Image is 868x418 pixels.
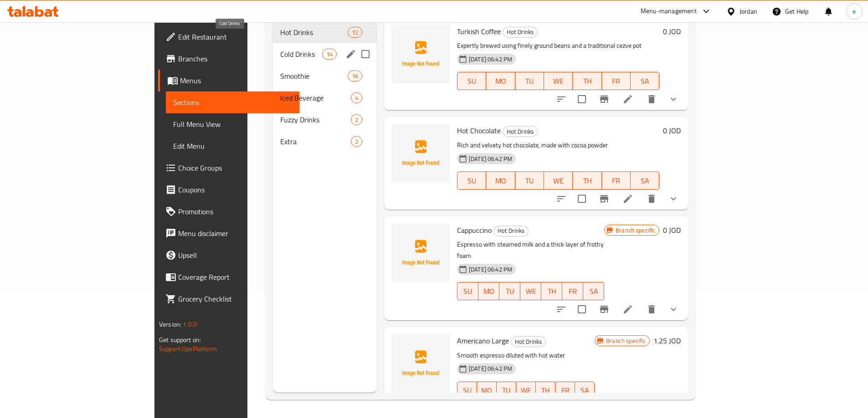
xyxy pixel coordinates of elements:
[158,266,299,288] a: Coverage Report
[178,31,292,42] span: Edit Restaurant
[391,334,450,393] img: Americano Large
[663,188,684,210] button: show more
[612,226,659,235] span: Branch specific
[668,304,679,315] svg: Show Choices
[562,282,583,300] button: FR
[576,174,598,187] span: TH
[158,222,299,244] a: Menu disclaimer
[158,48,299,70] a: Branches
[573,72,601,90] button: TH
[641,6,697,17] div: Menu-management
[486,171,515,190] button: MO
[465,364,516,373] span: [DATE] 06:42 PM
[593,88,615,110] button: Branch-specific-item
[178,228,292,239] span: Menu disclaimer
[478,282,499,300] button: MO
[519,174,540,187] span: TU
[183,318,197,330] span: 1.0.0
[555,382,575,400] button: FR
[457,140,659,151] p: Rich and velvety hot chocolate, made with cocoa powder
[280,71,347,81] span: Smoothie
[520,282,541,300] button: WE
[583,282,604,300] button: SA
[481,384,493,397] span: MO
[663,25,681,38] h6: 0 JOD
[622,193,633,204] a: Edit menu item
[178,250,292,261] span: Upsell
[663,124,681,137] h6: 0 JOD
[178,293,292,304] span: Grocery Checklist
[668,94,679,105] svg: Show Choices
[477,382,497,400] button: MO
[497,382,516,400] button: TU
[457,334,509,347] span: Americano Large
[575,382,595,400] button: SA
[461,174,483,187] span: SU
[566,285,580,298] span: FR
[550,188,572,210] button: sort-choices
[587,285,601,298] span: SA
[490,75,511,88] span: MO
[351,137,362,146] span: 2
[178,272,292,282] span: Coverage Report
[273,87,377,109] div: Iced Beverage4
[576,75,598,88] span: TH
[344,47,358,61] button: edit
[631,72,659,90] button: SA
[166,135,299,157] a: Edit Menu
[573,171,601,190] button: TH
[593,188,615,210] button: Branch-specific-item
[280,114,351,125] span: Fuzzy Drinks
[391,124,450,182] img: Hot Chocolate
[503,126,537,137] span: Hot Drinks
[351,136,362,147] div: items
[541,282,562,300] button: TH
[511,336,546,347] div: Hot Drinks
[280,136,351,147] span: Extra
[178,206,292,217] span: Promotions
[273,131,377,152] div: Extra2
[853,6,856,16] span: e
[572,300,591,319] span: Select to update
[663,88,684,110] button: show more
[158,70,299,91] a: Menus
[178,53,292,64] span: Branches
[515,171,544,190] button: TU
[461,285,475,298] span: SU
[178,184,292,195] span: Coupons
[158,26,299,48] a: Edit Restaurant
[503,285,517,298] span: TU
[622,94,633,105] a: Edit menu item
[641,188,663,210] button: delete
[465,55,516,64] span: [DATE] 06:42 PM
[180,75,292,86] span: Menus
[457,382,477,400] button: SU
[493,226,529,237] div: Hot Drinks
[740,6,757,16] div: Jordan
[391,224,450,282] img: Cappuccino
[273,109,377,131] div: Fuzzy Drinks2
[544,171,573,190] button: WE
[273,65,377,87] div: Smoothie16
[511,337,545,347] span: Hot Drinks
[550,298,572,320] button: sort-choices
[391,25,450,83] img: Turkish Coffee
[173,141,292,151] span: Edit Menu
[579,384,591,397] span: SA
[524,285,538,298] span: WE
[606,75,627,88] span: FR
[572,189,591,208] span: Select to update
[465,155,516,163] span: [DATE] 06:42 PM
[544,72,573,90] button: WE
[461,384,473,397] span: SU
[634,174,656,187] span: SA
[158,288,299,310] a: Grocery Checklist
[273,21,377,43] div: Hot Drinks12
[663,298,684,320] button: show more
[641,88,663,110] button: delete
[280,49,322,60] span: Cold Drinks
[457,124,501,137] span: Hot Chocolate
